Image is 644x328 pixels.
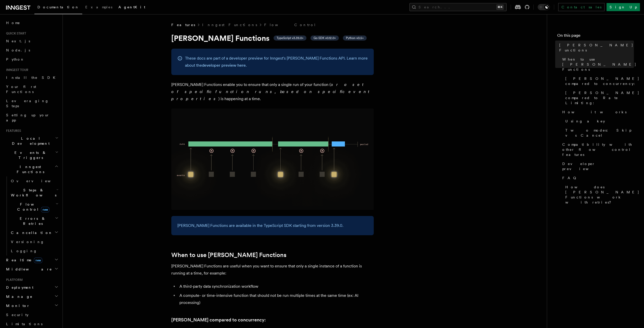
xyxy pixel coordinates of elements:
[4,303,30,308] span: Monitor
[560,159,634,173] a: Developer preview
[4,96,59,111] a: Leveraging Steps
[4,310,59,319] a: Security
[85,5,112,9] span: Examples
[171,22,195,27] span: Features
[538,4,550,10] button: Toggle dark mode
[563,74,634,88] a: [PERSON_NAME] compared to concurrency:
[178,292,374,306] li: A compute- or time-intensive function that should not be run multiple times at the same time (ex:...
[4,134,59,148] button: Local Development
[9,228,59,237] button: Cancellation
[4,31,26,35] span: Quick start
[4,258,42,263] span: Realtime
[6,76,58,80] span: Install the SDK
[560,107,634,117] a: How it works
[562,57,636,72] span: When to use [PERSON_NAME] Functions
[277,36,303,40] span: TypeScript v3.39.0+
[6,113,50,122] span: Setting up your app
[4,73,59,82] a: Install the SDK
[171,82,372,101] em: or a set of specific function runs, based on specific event properties
[559,43,634,53] span: [PERSON_NAME] Functions
[4,265,59,274] button: Middleware
[496,5,504,10] kbd: ⌘K
[34,2,82,14] a: Documentation
[171,108,374,210] img: Singleton Functions only process one run at a time.
[11,249,37,253] span: Logging
[9,246,59,256] a: Logging
[557,41,634,55] a: [PERSON_NAME] Functions
[4,278,23,282] span: Platform
[563,126,634,140] a: Two modes: Skip vs Cancel
[6,20,20,25] span: Home
[6,85,36,94] span: Your first Functions
[4,292,59,301] button: Manage
[9,237,59,246] a: Versioning
[4,150,55,160] span: Events & Triggers
[6,322,43,326] span: Limitations
[9,188,56,198] span: Steps & Workflows
[9,216,55,226] span: Errors & Retries
[4,148,59,162] button: Events & Triggers
[171,316,266,323] a: [PERSON_NAME] compared to concurrency:
[563,117,634,126] a: Using a key
[562,110,627,115] span: How it works
[563,183,634,207] a: How does [PERSON_NAME] Functions work with retries?
[409,3,507,11] button: Search...⌘K
[565,90,639,105] span: [PERSON_NAME] compared to Rate Limiting:
[314,36,336,40] span: Go SDK v0.12.0+
[563,88,634,107] a: [PERSON_NAME] compared to Rate Limiting:
[11,240,44,244] span: Versioning
[4,162,59,176] button: Inngest Functions
[557,32,634,41] h4: On this page
[264,22,316,27] a: Flow Control
[4,176,59,256] div: Inngest Functions
[34,258,42,263] span: new
[560,55,634,74] a: When to use [PERSON_NAME] Functions
[4,283,59,292] button: Deployment
[562,161,634,171] span: Developer preview
[9,214,59,228] button: Errors & Retries
[6,57,25,61] span: Python
[4,82,59,96] a: Your first Functions
[4,267,52,272] span: Middleware
[6,99,49,108] span: Leveraging Steps
[202,63,246,68] a: developer preview here
[346,36,364,40] span: Python v0.5+
[565,76,639,86] span: [PERSON_NAME] compared to concurrency:
[177,222,368,229] p: [PERSON_NAME] Functions are available in the TypeScript SDK starting from version 3.39.0.
[9,186,59,200] button: Steps & Workflows
[6,313,29,317] span: Security
[4,294,33,299] span: Manage
[4,136,55,146] span: Local Development
[82,2,115,14] a: Examples
[171,33,374,43] h1: [PERSON_NAME] Functions
[565,119,605,124] span: Using a key
[4,285,33,290] span: Deployment
[562,142,634,157] span: Compatibility with other flow control features
[560,173,634,183] a: FAQ
[4,46,59,55] a: Node.js
[171,263,374,277] p: [PERSON_NAME] Functions are useful when you want to ensure that only a single instance of a funct...
[560,140,634,159] a: Compatibility with other flow control features
[4,301,59,310] button: Monitor
[118,5,145,9] span: AgentKit
[202,22,257,27] a: Inngest Functions
[178,283,374,290] li: A third-party data synchronization workflow
[9,230,53,235] span: Cancellation
[4,129,21,133] span: Features
[558,3,605,11] a: Contact sales
[9,202,56,212] span: Flow Control
[4,68,28,72] span: Inngest tour
[4,37,59,46] a: Next.js
[4,111,59,125] a: Setting up your app
[9,200,59,214] button: Flow Controlnew
[185,55,368,69] p: These docs are part of a developer preview for Inngest's [PERSON_NAME] Functions API. Learn more ...
[6,39,30,43] span: Next.js
[6,48,30,52] span: Node.js
[4,18,59,27] a: Home
[4,55,59,64] a: Python
[171,251,286,259] a: When to use [PERSON_NAME] Functions
[41,207,49,212] span: new
[607,3,640,11] a: Sign Up
[562,175,579,180] span: FAQ
[9,176,59,186] a: Overview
